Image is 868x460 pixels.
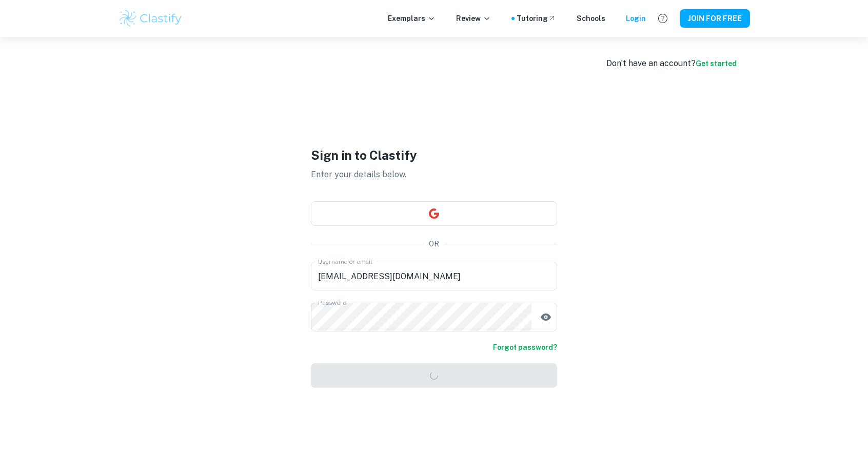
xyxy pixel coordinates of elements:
div: Don’t have an account? [606,57,737,70]
a: Login [626,13,646,24]
button: JOIN FOR FREE [680,9,750,28]
button: Help and Feedback [654,10,672,27]
p: Review [456,13,491,24]
a: Tutoring [517,13,556,24]
h1: Sign in to Clastify [311,146,557,164]
p: OR [429,238,439,249]
img: Clastify logo [118,8,183,29]
p: Exemplars [388,13,436,24]
a: Get started [696,59,737,68]
label: Password [318,298,346,307]
a: Forgot password? [493,342,557,353]
p: Enter your details below. [311,169,557,181]
label: Username or email [318,257,372,266]
a: Schools [577,13,605,24]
